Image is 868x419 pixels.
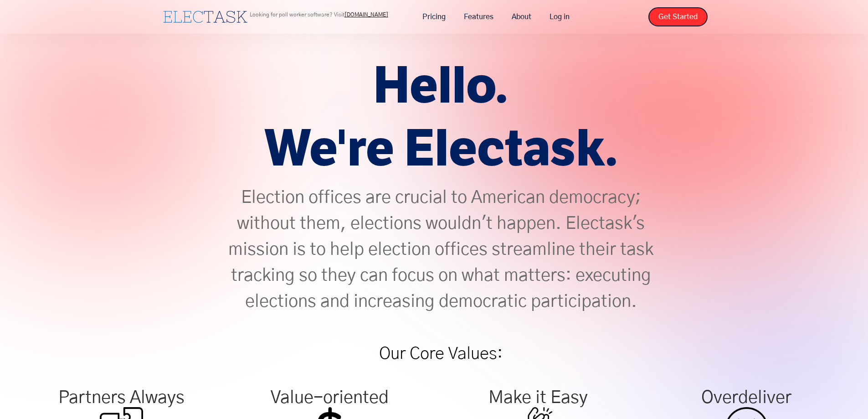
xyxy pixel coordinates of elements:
div: Make it Easy [439,393,638,403]
a: [DOMAIN_NAME] [344,12,388,17]
div: Partners Always [22,393,221,403]
p: Looking for poll worker software? Visit [250,12,388,17]
a: Features [455,7,503,26]
a: Pricing [413,7,455,26]
a: About [503,7,540,26]
div: Value-oriented [230,393,429,403]
div: Overdeliver [647,393,846,403]
a: Log in [540,7,579,26]
h1: Hello. We're Electask. [227,55,655,181]
a: Get Started [648,7,708,26]
a: home [161,9,250,25]
h1: Our Core Values: [227,333,655,375]
p: Election offices are crucial to American democracy; without them, elections wouldn't happen. Elec... [227,185,655,316]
